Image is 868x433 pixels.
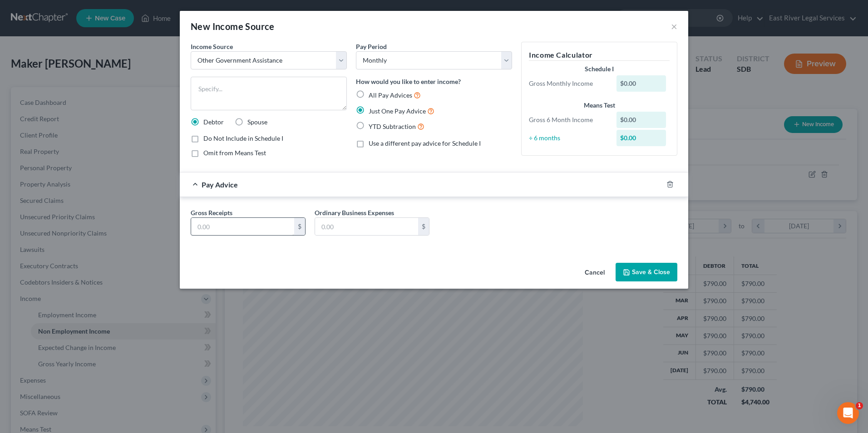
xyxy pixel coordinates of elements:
[191,43,233,50] span: Income Source
[529,49,670,61] h5: Income Calculator
[616,130,666,146] div: $0.00
[529,64,670,74] div: Schedule I
[191,218,294,235] input: 0.00
[369,123,416,130] span: YTD Subtraction
[616,112,666,128] div: $0.00
[356,77,461,86] label: How would you like to enter income?
[247,118,267,126] span: Spouse
[524,79,612,88] div: Gross Monthly Income
[616,75,666,92] div: $0.00
[418,218,429,235] div: $
[577,264,612,282] button: Cancel
[671,21,677,32] button: ×
[356,42,387,51] label: Pay Period
[294,218,305,235] div: $
[529,101,670,110] div: Means Test
[202,180,238,189] span: Pay Advice
[191,208,232,217] label: Gross Receipts
[203,149,266,157] span: Omit from Means Test
[191,20,275,33] div: New Income Source
[369,139,481,147] span: Use a different pay advice for Schedule I
[524,133,612,143] div: ÷ 6 months
[837,402,859,424] iframe: Intercom live chat
[369,91,412,99] span: All Pay Advices
[203,134,283,142] span: Do Not Include in Schedule I
[616,263,677,282] button: Save & Close
[369,107,426,115] span: Just One Pay Advice
[315,218,418,235] input: 0.00
[524,115,612,124] div: Gross 6 Month Income
[203,118,224,126] span: Debtor
[856,402,863,409] span: 1
[315,208,394,217] label: Ordinary Business Expenses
